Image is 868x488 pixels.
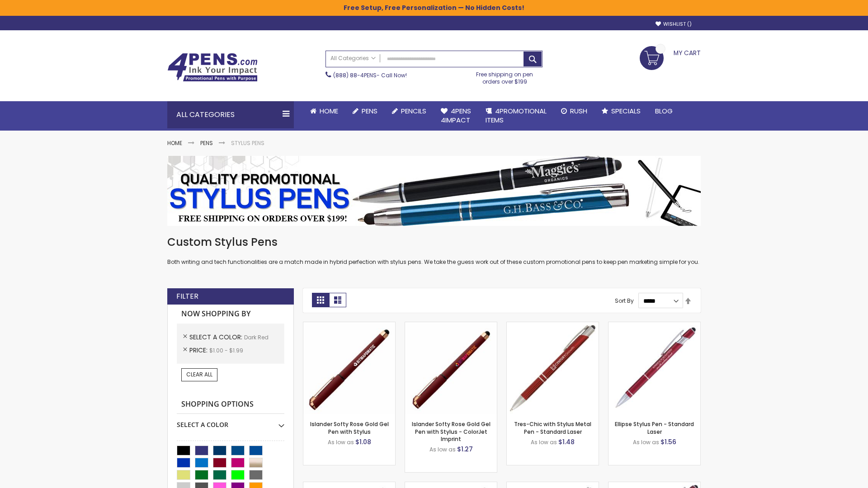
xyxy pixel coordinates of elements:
[514,420,591,435] a: Tres-Chic with Stylus Metal Pen - Standard Laser
[401,106,426,116] span: Pencils
[177,414,284,429] div: Select A Color
[186,371,212,378] span: Clear All
[648,101,680,121] a: Blog
[355,437,371,446] span: $1.08
[189,333,244,342] span: Select A Color
[303,322,395,329] a: Islander Softy Rose Gold Gel Pen with Stylus-Dark Red
[181,368,217,381] a: Clear All
[333,71,407,79] span: - Call Now!
[167,235,701,266] div: Both writing and tech functionalities are a match made in hybrid perfection with stylus pens. We ...
[177,305,284,324] strong: Now Shopping by
[655,106,673,116] span: Blog
[633,438,659,446] span: As low as
[558,437,575,446] span: $1.48
[176,291,198,301] strong: Filter
[507,322,599,414] img: Tres-Chic with Stylus Metal Pen - Standard Laser-Dark Red
[478,101,554,131] a: 4PROMOTIONALITEMS
[554,101,594,121] a: Rush
[385,101,434,121] a: Pencils
[615,420,694,435] a: Ellipse Stylus Pen - Standard Laser
[167,101,294,128] div: All Categories
[200,139,213,147] a: Pens
[609,322,700,329] a: Ellipse Stylus Pen - Standard Laser-Dark Red
[362,106,377,116] span: Pens
[611,106,641,116] span: Specials
[231,139,264,147] strong: Stylus Pens
[434,101,478,131] a: 4Pens4impact
[405,322,497,329] a: Islander Softy Rose Gold Gel Pen with Stylus - ColorJet Imprint-Dark Red
[594,101,648,121] a: Specials
[312,293,329,307] strong: Grid
[330,55,376,62] span: All Categories
[167,139,182,147] a: Home
[345,101,385,121] a: Pens
[429,446,456,453] span: As low as
[531,438,557,446] span: As low as
[326,51,380,66] a: All Categories
[467,67,543,85] div: Free shipping on pen orders over $199
[405,322,497,414] img: Islander Softy Rose Gold Gel Pen with Stylus - ColorJet Imprint-Dark Red
[328,438,354,446] span: As low as
[244,333,269,341] span: Dark Red
[656,21,692,28] a: Wishlist
[320,106,338,116] span: Home
[167,235,701,249] h1: Custom Stylus Pens
[570,106,587,116] span: Rush
[303,322,395,414] img: Islander Softy Rose Gold Gel Pen with Stylus-Dark Red
[177,395,284,414] strong: Shopping Options
[486,106,547,125] span: 4PROMOTIONAL ITEMS
[209,347,243,354] span: $1.00 - $1.99
[333,71,377,79] a: (888) 88-4PENS
[412,420,491,442] a: Islander Softy Rose Gold Gel Pen with Stylus - ColorJet Imprint
[441,106,471,125] span: 4Pens 4impact
[167,156,701,226] img: Stylus Pens
[189,346,209,355] span: Price
[507,322,599,329] a: Tres-Chic with Stylus Metal Pen - Standard Laser-Dark Red
[310,420,389,435] a: Islander Softy Rose Gold Gel Pen with Stylus
[167,53,258,82] img: 4Pens Custom Pens and Promotional Products
[457,445,473,454] span: $1.27
[609,322,700,414] img: Ellipse Stylus Pen - Standard Laser-Dark Red
[303,101,345,121] a: Home
[615,297,634,305] label: Sort By
[660,437,676,446] span: $1.56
